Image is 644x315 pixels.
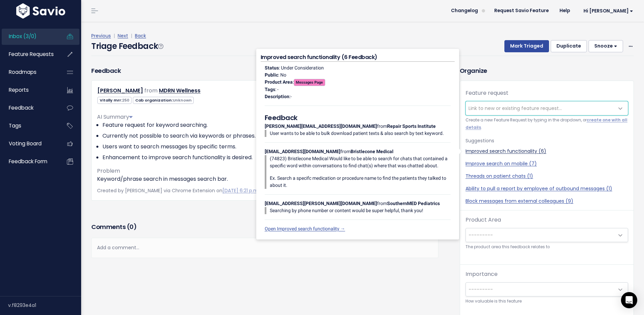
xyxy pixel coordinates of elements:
a: Voting Board [2,136,56,151]
h4: Improved search functionality (6 Feedback) [261,53,455,62]
span: Tags [9,122,21,129]
a: Ability to pull a report by employee of outbound messages (1) [466,185,628,192]
a: Open Improved search functionality → [265,226,345,231]
span: Cab organization: [133,97,194,104]
a: Inbox (3/0) [2,29,56,44]
p: User wants to be able to bulk download patient texts & also search by text keyword. [270,130,451,137]
li: Users want to search messages by specific terms. [102,143,433,151]
span: Voting Board [9,140,42,147]
p: Keyword/phrase search in messages search bar. [97,175,433,183]
a: Block messages from external colleagues (9) [466,198,628,205]
a: Hi [PERSON_NAME] [575,6,639,16]
a: Help [554,6,575,16]
strong: [EMAIL_ADDRESS][DOMAIN_NAME] [265,149,340,154]
small: Create a new Feature Request by typing in the dropdown, or . [466,117,628,131]
img: logo-white.9d6f32f41409.svg [15,3,67,19]
h3: Feedback [91,66,121,75]
a: Threads on patient chats (1) [466,173,628,180]
strong: Description [265,94,289,99]
span: Unknown [173,97,192,103]
a: Back [135,32,146,39]
button: Snooze [589,40,623,52]
strong: Product Area [265,79,293,85]
span: Changelog [451,8,478,13]
span: Hi [PERSON_NAME] [583,8,633,13]
span: --------- [469,232,493,238]
h5: Feedback [265,113,451,123]
label: Importance [466,270,498,278]
h3: Comments ( ) [91,222,438,232]
p: Searching by phone number or content would be super helpful, thank you! [270,207,451,214]
li: Enhancement to improve search functionality is desired. [102,153,433,162]
strong: [PERSON_NAME][EMAIL_ADDRESS][DOMAIN_NAME] [265,123,377,129]
a: Feedback [2,100,56,116]
a: Improve search on mobile (7) [466,160,628,167]
span: - [290,94,292,99]
small: The product area this feedback relates to [466,244,628,251]
a: create one with all details [466,117,627,130]
button: Mark Triaged [504,40,549,52]
a: Feedback form [2,154,56,169]
div: Add a comment... [91,238,438,258]
li: Feature request for keyword searching. [102,121,433,129]
span: Feedback [9,104,33,111]
strong: Status [265,65,279,70]
a: Request Savio Feature [489,6,554,16]
a: Previous [91,32,111,39]
span: | [112,32,116,39]
li: Currently not possible to search via keywords or phrases. [102,132,433,140]
a: Feature Requests [2,47,56,62]
a: Roadmaps [2,64,56,80]
strong: Bristlecone Medical [351,149,393,154]
a: [PERSON_NAME] [97,87,143,94]
a: [DATE] 6:21 p.m. [222,187,259,194]
strong: Repair Sports Institute [387,123,436,129]
small: How valuable is this feature [466,298,628,305]
div: Open Intercom Messenger [621,292,637,308]
span: Inbox (3/0) [9,33,37,40]
div: : Under Consideration : No : : - : from from from [261,62,455,235]
label: Product Area [466,216,501,224]
strong: Public [265,72,278,78]
span: AI Summary [97,113,133,121]
span: from [144,87,158,94]
p: Suggestions [466,137,628,145]
a: Improved search functionality (6) [466,148,628,155]
span: 250 [122,97,129,103]
span: Link to new or existing feature request... [469,105,562,112]
strong: SouthernMED Pediatrics [387,201,440,206]
p: Ex. Search a specifc medication or procedure name to find the patients they talked to about it. [270,175,451,189]
span: Messages Page [294,79,325,86]
div: v.f8293e4a1 [8,296,81,314]
a: MDRN Wellness [159,87,200,94]
span: Created by [PERSON_NAME] via Chrome Extension on | [97,187,310,194]
span: Roadmaps [9,68,37,76]
a: Reports [2,82,56,98]
span: | [129,32,134,39]
p: (74823) Bristlecone Medical Would like to be able to search for chats that contained a specific w... [270,155,451,169]
label: Feature request [466,89,508,97]
span: --------- [469,286,493,293]
a: Tags [2,118,56,134]
span: 0 [129,223,134,231]
button: Duplicate [551,40,587,52]
span: Feedback form [9,158,47,165]
span: Vitally mrr: [97,97,132,104]
a: Next [118,32,128,39]
span: Feature Requests [9,51,54,58]
h4: Triage Feedback [91,40,163,52]
span: Reports [9,86,29,93]
strong: Tags [265,87,275,92]
span: Problem [97,167,120,175]
strong: [EMAIL_ADDRESS][PERSON_NAME][DOMAIN_NAME] [265,201,377,206]
h3: Organize [460,66,634,75]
